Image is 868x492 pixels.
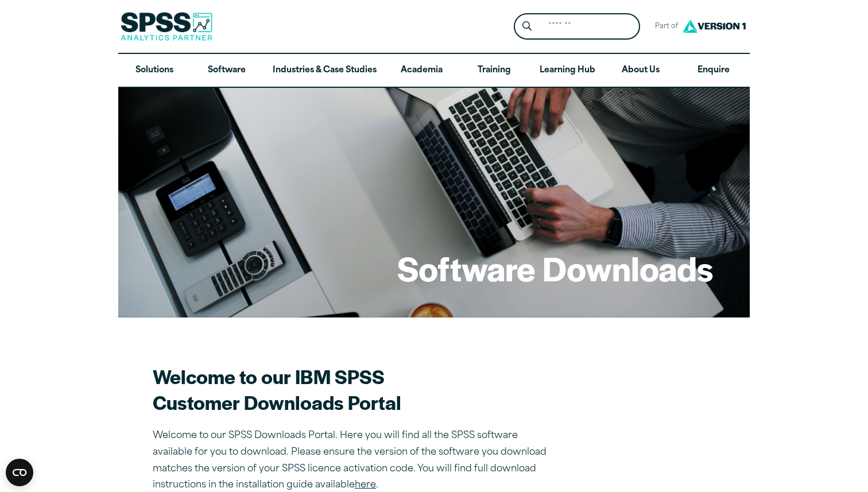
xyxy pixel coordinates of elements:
button: Search magnifying glass icon [517,16,538,37]
a: Industries & Case Studies [263,54,386,87]
form: Site Header Search Form [514,13,640,40]
a: Academia [386,54,458,87]
span: Part of [649,18,680,35]
svg: Search magnifying glass icon [522,21,532,31]
a: Training [458,54,530,87]
button: Open CMP widget [6,459,33,486]
a: Software [191,54,263,87]
a: Enquire [677,54,750,87]
nav: Desktop version of site main menu [118,54,750,87]
h1: Software Downloads [397,246,713,290]
img: Version1 Logo [680,16,749,37]
a: here [355,481,376,490]
a: Solutions [118,54,191,87]
img: SPSS Analytics Partner [121,12,212,41]
a: Learning Hub [530,54,604,87]
a: About Us [604,54,677,87]
h2: Welcome to our IBM SPSS Customer Downloads Portal [153,363,555,415]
